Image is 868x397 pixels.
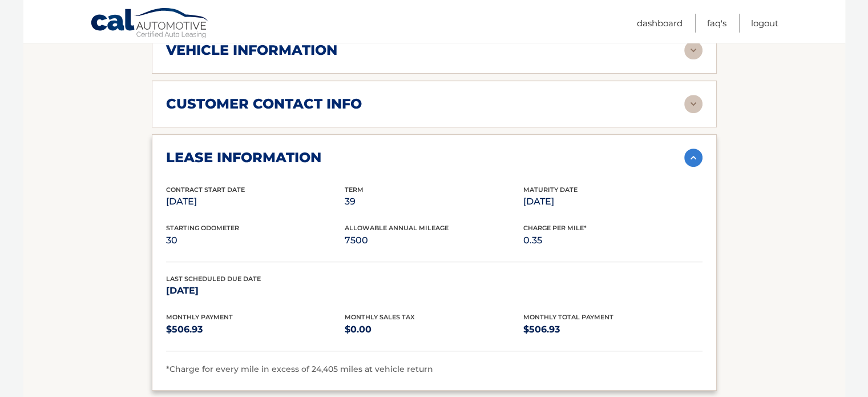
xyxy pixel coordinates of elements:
[523,194,702,210] p: [DATE]
[166,186,245,194] span: Contract Start Date
[345,224,449,232] span: Allowable Annual Mileage
[345,313,415,321] span: Monthly Sales Tax
[166,283,345,299] p: [DATE]
[523,186,578,194] span: Maturity Date
[523,322,702,338] p: $506.93
[345,322,523,338] p: $0.00
[166,275,261,283] span: Last Scheduled Due Date
[166,194,345,210] p: [DATE]
[345,232,523,248] p: 7500
[166,42,337,59] h2: vehicle information
[637,14,683,33] a: Dashboard
[166,95,362,113] h2: customer contact info
[166,149,321,166] h2: lease information
[345,194,523,210] p: 39
[523,232,702,248] p: 0.35
[751,14,778,33] a: Logout
[523,313,613,321] span: Monthly Total Payment
[166,224,239,232] span: Starting Odometer
[345,186,364,194] span: Term
[166,322,345,338] p: $506.93
[707,14,726,33] a: FAQ's
[166,364,433,374] span: *Charge for every mile in excess of 24,405 miles at vehicle return
[523,224,587,232] span: Charge Per Mile*
[684,41,703,59] img: accordion-rest.svg
[684,95,703,113] img: accordion-rest.svg
[90,7,210,41] a: Cal Automotive
[166,313,233,321] span: Monthly Payment
[684,149,703,167] img: accordion-active.svg
[166,232,345,248] p: 30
